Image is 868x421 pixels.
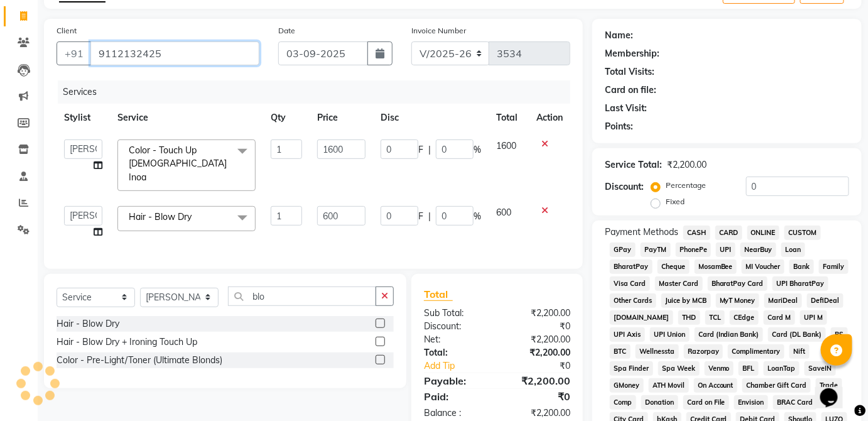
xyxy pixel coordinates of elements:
div: Balance : [415,407,497,420]
span: Razorpay [684,344,724,359]
span: NearBuy [741,243,776,257]
label: Invoice Number [411,25,466,36]
span: Family [819,260,849,274]
span: % [474,143,481,156]
span: Donation [641,395,678,410]
label: Date [278,25,295,36]
iframe: chat widget [815,371,855,408]
span: 600 [496,207,511,218]
div: Discount: [605,180,644,194]
span: UPI Union [650,327,690,342]
span: | [428,143,431,156]
div: ₹2,200.00 [497,307,580,320]
span: Loan [781,243,805,257]
span: Complimentary [728,344,784,359]
span: RS [831,327,848,342]
div: ₹2,200.00 [497,333,580,346]
span: THD [678,310,700,325]
div: Hair - Blow Dry [57,317,119,331]
span: CASH [683,226,710,240]
div: Services [58,80,580,104]
th: Price [310,104,373,132]
div: Membership: [605,47,659,60]
span: F [418,210,423,223]
a: Add Tip [415,359,511,373]
div: ₹2,200.00 [497,407,580,420]
span: CEdge [730,310,759,325]
span: BharatPay [610,260,653,274]
span: ATH Movil [649,378,689,393]
span: CUSTOM [784,226,821,240]
span: Spa Week [658,361,700,376]
th: Qty [263,104,310,132]
span: Venmo [705,361,734,376]
div: Card on file: [605,84,656,97]
span: 1600 [496,140,516,151]
span: BTC [610,344,631,359]
span: LoanTap [764,361,800,376]
th: Action [529,104,570,132]
span: Cheque [658,260,690,274]
div: ₹0 [497,320,580,333]
span: Other Cards [610,293,656,308]
div: ₹0 [511,359,580,373]
div: Paid: [415,389,497,404]
th: Stylist [57,104,110,132]
span: ONLINE [747,226,780,240]
div: Hair - Blow Dry + Ironing Touch Up [57,336,197,349]
span: MariDeal [764,293,802,308]
span: Color - Touch Up [DEMOGRAPHIC_DATA] Inoa [129,145,227,183]
span: On Account [694,378,738,393]
span: Visa Card [610,276,650,291]
span: GPay [610,243,636,257]
span: UPI BharatPay [773,276,828,291]
span: [DOMAIN_NAME] [610,310,673,325]
span: TCL [705,310,725,325]
label: Percentage [666,180,706,191]
span: Card (Indian Bank) [695,327,764,342]
th: Service [110,104,263,132]
span: Nift [789,344,810,359]
div: Points: [605,120,633,133]
span: Total [424,288,453,301]
th: Disc [373,104,489,132]
div: Total: [415,346,497,359]
span: Master Card [655,276,703,291]
span: BharatPay Card [708,276,768,291]
div: ₹2,200.00 [667,158,707,172]
span: UPI [716,243,735,257]
div: ₹2,200.00 [497,346,580,359]
div: Color - Pre-Light/Toner (Ultimate Blonds) [57,354,222,367]
span: CARD [715,226,742,240]
label: Fixed [666,196,685,207]
div: Payable: [415,373,497,388]
span: BFL [739,361,759,376]
button: +91 [57,41,92,65]
th: Total [489,104,529,132]
input: Search by Name/Mobile/Email/Code [90,41,259,65]
span: Wellnessta [636,344,679,359]
span: Spa Finder [610,361,653,376]
a: x [192,211,197,222]
span: Envision [734,395,768,410]
div: Last Visit: [605,102,647,115]
div: Service Total: [605,158,662,172]
div: Net: [415,333,497,346]
span: Comp [610,395,636,410]
label: Client [57,25,77,36]
span: MyT Money [716,293,760,308]
span: Card (DL Bank) [768,327,826,342]
span: Juice by MCB [661,293,711,308]
div: Total Visits: [605,65,654,79]
div: Discount: [415,320,497,333]
span: Chamber Gift Card [742,378,811,393]
span: | [428,210,431,223]
span: Bank [789,260,814,274]
span: PhonePe [676,243,712,257]
div: ₹2,200.00 [497,373,580,388]
span: BRAC Card [773,395,817,410]
div: ₹0 [497,389,580,404]
div: Sub Total: [415,307,497,320]
a: x [146,172,152,183]
input: Search or Scan [228,287,376,306]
